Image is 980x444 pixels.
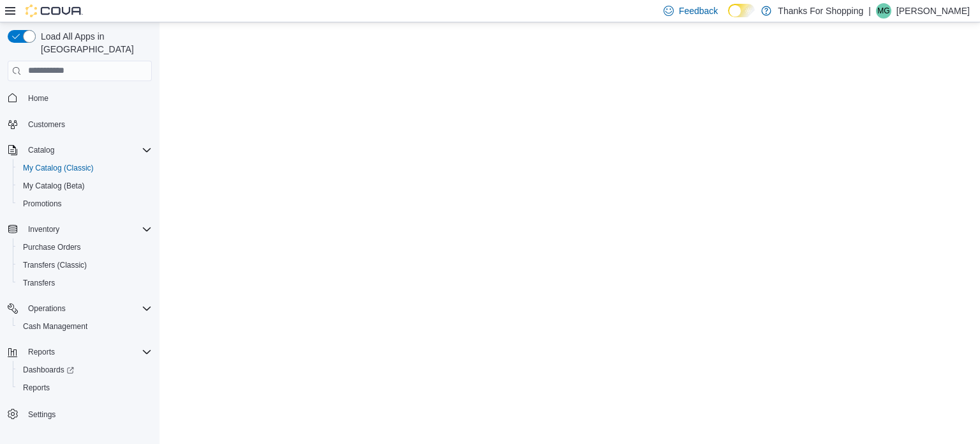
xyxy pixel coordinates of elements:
span: Dashboards [18,362,152,378]
div: Mac Gillis [876,3,891,19]
span: Home [23,90,152,106]
button: Transfers [13,274,157,292]
a: Dashboards [13,361,157,379]
span: Promotions [23,199,62,209]
p: [PERSON_NAME] [896,3,970,19]
button: Cash Management [13,318,157,335]
span: My Catalog (Classic) [18,160,152,176]
span: Customers [28,119,65,130]
button: Inventory [23,222,64,237]
span: Settings [23,406,152,422]
span: Operations [28,303,66,314]
a: Dashboards [18,362,79,378]
span: Cash Management [23,321,87,332]
a: Customers [23,117,70,132]
span: My Catalog (Classic) [23,163,94,173]
p: Thanks For Shopping [778,3,863,19]
span: Reports [23,344,152,360]
span: Settings [28,410,56,420]
a: My Catalog (Beta) [18,178,90,194]
a: Cash Management [18,319,93,334]
a: Promotions [18,196,67,211]
span: Purchase Orders [23,242,81,252]
span: Promotions [18,196,152,211]
span: Catalog [23,142,152,158]
span: Feedback [679,4,718,17]
span: Reports [23,383,50,393]
a: Purchase Orders [18,240,86,255]
span: Inventory [23,222,152,237]
button: Inventory [3,220,157,238]
span: Dashboards [23,365,74,375]
button: Operations [3,300,157,318]
input: Dark Mode [728,4,755,17]
button: Transfers (Classic) [13,256,157,274]
span: Customers [23,116,152,132]
a: Settings [23,407,61,422]
span: Home [28,93,48,103]
span: Operations [23,301,152,316]
button: Reports [13,379,157,397]
span: Reports [28,347,55,357]
span: Load All Apps in [GEOGRAPHIC_DATA] [36,30,152,56]
span: Dark Mode [728,17,729,18]
span: Purchase Orders [18,240,152,255]
button: Promotions [13,195,157,213]
button: My Catalog (Beta) [13,177,157,195]
span: Catalog [28,145,54,155]
span: My Catalog (Beta) [18,178,152,194]
span: Transfers [18,275,152,291]
img: Cova [26,4,83,17]
span: Transfers [23,278,55,288]
a: Transfers (Classic) [18,257,92,273]
button: Customers [3,115,157,134]
span: Reports [18,380,152,395]
button: Purchase Orders [13,238,157,256]
span: Transfers (Classic) [18,257,152,273]
span: Transfers (Classic) [23,260,87,270]
button: Settings [3,404,157,423]
a: Transfers [18,275,60,291]
button: Catalog [3,141,157,159]
button: Reports [23,344,60,360]
span: My Catalog (Beta) [23,181,85,191]
button: Home [3,89,157,107]
a: My Catalog (Classic) [18,160,99,176]
span: MG [877,3,889,19]
p: | [868,3,871,19]
span: Cash Management [18,319,152,334]
a: Reports [18,380,55,395]
button: Operations [23,301,71,316]
button: Catalog [23,142,59,158]
a: Home [23,91,54,106]
button: My Catalog (Classic) [13,159,157,177]
button: Reports [3,343,157,361]
span: Inventory [28,224,59,234]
